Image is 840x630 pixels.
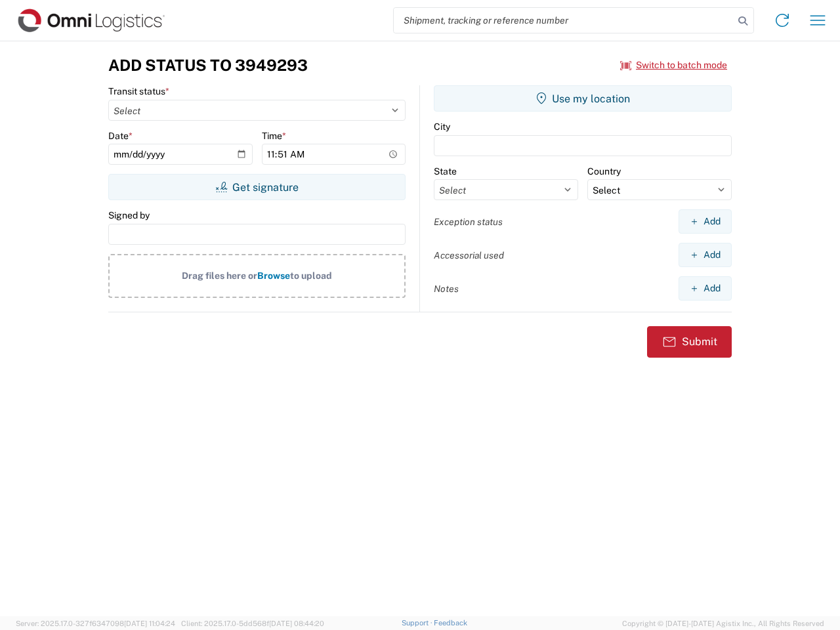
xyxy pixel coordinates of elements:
[262,130,286,142] label: Time
[434,216,503,228] label: Exception status
[181,619,324,627] span: Client: 2025.17.0-5dd568f
[679,276,732,301] button: Add
[108,209,150,221] label: Signed by
[16,619,175,627] span: Server: 2025.17.0-327f6347098
[108,130,133,142] label: Date
[434,283,459,295] label: Notes
[434,619,467,627] a: Feedback
[402,619,434,627] a: Support
[679,209,732,234] button: Add
[434,165,457,177] label: State
[434,249,504,261] label: Accessorial used
[290,270,332,281] span: to upload
[679,243,732,267] button: Add
[394,8,734,33] input: Shipment, tracking or reference number
[587,165,621,177] label: Country
[108,85,169,97] label: Transit status
[622,618,824,629] span: Copyright © [DATE]-[DATE] Agistix Inc., All Rights Reserved
[182,270,257,281] span: Drag files here or
[269,619,324,627] span: [DATE] 08:44:20
[257,270,290,281] span: Browse
[434,85,732,112] button: Use my location
[647,326,732,358] button: Submit
[124,619,175,627] span: [DATE] 11:04:24
[620,54,727,76] button: Switch to batch mode
[108,56,308,75] h3: Add Status to 3949293
[108,174,406,200] button: Get signature
[434,121,450,133] label: City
